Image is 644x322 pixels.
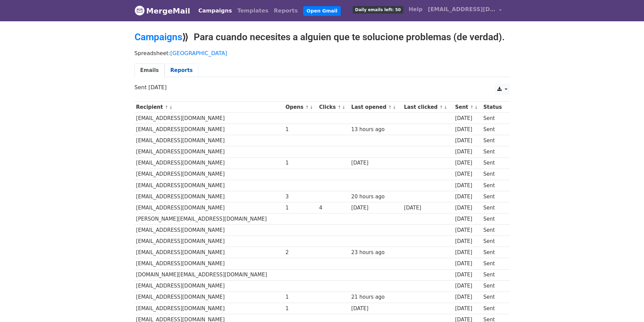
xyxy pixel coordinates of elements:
[482,247,506,258] td: Sent
[317,102,350,113] th: Clicks
[392,105,396,110] a: ↓
[351,193,401,201] div: 20 hours ago
[135,214,284,225] td: [PERSON_NAME][EMAIL_ADDRESS][DOMAIN_NAME]
[135,5,145,16] img: MergeMail logo
[482,280,506,292] td: Sent
[351,204,401,212] div: [DATE]
[135,247,284,258] td: [EMAIL_ADDRESS][DOMAIN_NAME]
[453,102,482,113] th: Sent
[455,249,480,256] div: [DATE]
[351,305,401,313] div: [DATE]
[455,148,480,156] div: [DATE]
[135,258,284,269] td: [EMAIL_ADDRESS][DOMAIN_NAME]
[455,126,480,133] div: [DATE]
[482,225,506,236] td: Sent
[455,137,480,145] div: [DATE]
[428,5,496,14] span: [EMAIL_ADDRESS][DOMAIN_NAME]
[455,115,480,122] div: [DATE]
[342,105,345,110] a: ↓
[284,102,318,113] th: Opens
[135,31,510,43] h2: ⟫ Para cuando necesites a alguien que te solucione problemas (de verdad).
[350,102,402,113] th: Last opened
[165,64,198,77] a: Reports
[135,102,284,113] th: Recipient
[271,4,301,18] a: Reports
[482,124,506,135] td: Sent
[444,105,448,110] a: ↓
[285,249,316,256] div: 2
[285,126,316,133] div: 1
[482,292,506,303] td: Sent
[470,105,474,110] a: ↑
[482,258,506,269] td: Sent
[482,191,506,202] td: Sent
[135,269,284,280] td: [DOMAIN_NAME][EMAIL_ADDRESS][DOMAIN_NAME]
[319,204,348,212] div: 4
[169,105,173,110] a: ↓
[135,303,284,314] td: [EMAIL_ADDRESS][DOMAIN_NAME]
[610,290,644,322] div: Widget de chat
[455,293,480,301] div: [DATE]
[135,292,284,303] td: [EMAIL_ADDRESS][DOMAIN_NAME]
[135,225,284,236] td: [EMAIL_ADDRESS][DOMAIN_NAME]
[135,146,284,157] td: [EMAIL_ADDRESS][DOMAIN_NAME]
[402,102,453,113] th: Last clicked
[455,305,480,313] div: [DATE]
[135,124,284,135] td: [EMAIL_ADDRESS][DOMAIN_NAME]
[482,202,506,213] td: Sent
[350,3,406,16] a: Daily emails left: 50
[455,282,480,290] div: [DATE]
[351,293,401,301] div: 21 hours ago
[135,4,190,18] a: MergeMail
[285,305,316,313] div: 1
[455,226,480,234] div: [DATE]
[482,236,506,247] td: Sent
[135,157,284,169] td: [EMAIL_ADDRESS][DOMAIN_NAME]
[455,238,480,245] div: [DATE]
[135,202,284,213] td: [EMAIL_ADDRESS][DOMAIN_NAME]
[482,135,506,146] td: Sent
[482,169,506,180] td: Sent
[135,113,284,124] td: [EMAIL_ADDRESS][DOMAIN_NAME]
[135,84,510,91] p: Sent [DATE]
[135,280,284,292] td: [EMAIL_ADDRESS][DOMAIN_NAME]
[482,214,506,225] td: Sent
[388,105,392,110] a: ↑
[285,159,316,167] div: 1
[235,4,271,18] a: Templates
[351,126,401,133] div: 13 hours ago
[455,159,480,167] div: [DATE]
[455,271,480,279] div: [DATE]
[482,146,506,157] td: Sent
[135,180,284,191] td: [EMAIL_ADDRESS][DOMAIN_NAME]
[439,105,443,110] a: ↑
[135,169,284,180] td: [EMAIL_ADDRESS][DOMAIN_NAME]
[455,170,480,178] div: [DATE]
[455,204,480,212] div: [DATE]
[404,204,452,212] div: [DATE]
[353,6,403,14] span: Daily emails left: 50
[425,3,504,19] a: [EMAIL_ADDRESS][DOMAIN_NAME]
[303,6,341,16] a: Open Gmail
[482,113,506,124] td: Sent
[196,4,235,18] a: Campaigns
[455,215,480,223] div: [DATE]
[135,236,284,247] td: [EMAIL_ADDRESS][DOMAIN_NAME]
[482,303,506,314] td: Sent
[610,290,644,322] iframe: Chat Widget
[337,105,341,110] a: ↑
[482,180,506,191] td: Sent
[135,191,284,202] td: [EMAIL_ADDRESS][DOMAIN_NAME]
[305,105,309,110] a: ↑
[482,102,506,113] th: Status
[455,193,480,201] div: [DATE]
[170,50,227,56] a: [GEOGRAPHIC_DATA]
[351,249,401,256] div: 23 hours ago
[310,105,313,110] a: ↓
[455,182,480,190] div: [DATE]
[482,157,506,169] td: Sent
[455,260,480,268] div: [DATE]
[165,105,168,110] a: ↑
[135,64,165,77] a: Emails
[135,31,182,43] a: Campaigns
